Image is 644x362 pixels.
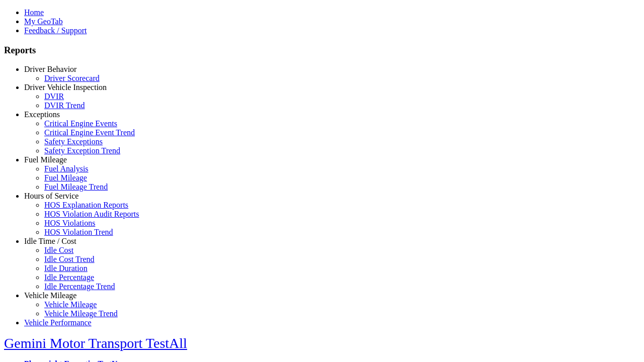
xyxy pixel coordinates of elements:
[44,201,128,209] a: HOS Explanation Reports
[44,309,118,318] a: Vehicle Mileage Trend
[24,318,92,327] a: Vehicle Performance
[24,83,107,92] a: Driver Vehicle Inspection
[44,146,120,155] a: Safety Exception Trend
[24,291,76,300] a: Vehicle Mileage
[4,335,187,351] a: Gemini Motor Transport TestAll
[24,17,63,26] a: My GeoTab
[44,128,135,137] a: Critical Engine Event Trend
[24,26,87,35] a: Feedback / Support
[44,228,113,236] a: HOS Violation Trend
[44,173,87,182] a: Fuel Mileage
[24,65,76,73] a: Driver Behavior
[44,164,89,173] a: Fuel Analysis
[44,183,108,191] a: Fuel Mileage Trend
[44,264,88,273] a: Idle Duration
[44,210,139,218] a: HOS Violation Audit Reports
[24,192,78,200] a: Hours of Service
[4,45,640,56] h3: Reports
[24,155,67,164] a: Fuel Mileage
[44,246,73,254] a: Idle Cost
[24,8,44,17] a: Home
[24,237,76,245] a: Idle Time / Cost
[44,273,94,282] a: Idle Percentage
[44,219,95,227] a: HOS Violations
[44,119,117,128] a: Critical Engine Events
[44,74,100,82] a: Driver Scorecard
[44,137,103,146] a: Safety Exceptions
[44,92,64,101] a: DVIR
[44,282,115,291] a: Idle Percentage Trend
[44,300,97,309] a: Vehicle Mileage
[44,101,85,110] a: DVIR Trend
[24,110,60,119] a: Exceptions
[44,255,95,263] a: Idle Cost Trend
